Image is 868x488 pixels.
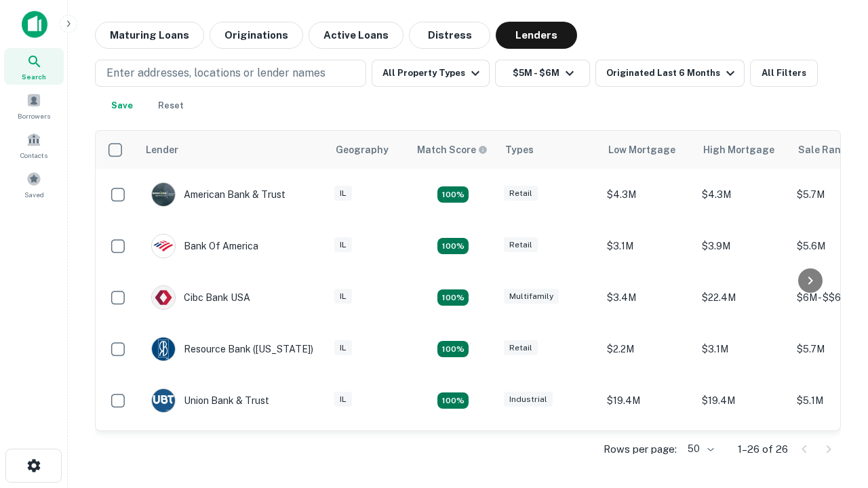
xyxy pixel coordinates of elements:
[800,380,868,445] iframe: Chat Widget
[24,189,44,200] span: Saved
[695,220,790,272] td: $3.9M
[100,92,144,119] button: Save your search to get updates of matches that match your search criteria.
[152,338,175,361] img: picture
[504,237,538,253] div: Retail
[606,65,738,81] div: Originated Last 6 Months
[372,60,490,87] button: All Property Types
[22,71,46,82] span: Search
[210,22,303,49] button: Originations
[151,285,250,310] div: Cibc Bank USA
[600,426,695,478] td: $4M
[20,150,47,161] span: Contacts
[437,238,469,254] div: Matching Properties: 4, hasApolloMatch: undefined
[409,22,490,49] button: Distress
[695,426,790,478] td: $4M
[4,166,64,203] a: Saved
[95,22,204,49] button: Maturing Loans
[495,60,590,87] button: $5M - $6M
[695,375,790,426] td: $19.4M
[595,60,745,87] button: Originated Last 6 Months
[4,127,64,163] a: Contacts
[18,110,50,121] span: Borrowers
[497,131,600,169] th: Types
[695,169,790,220] td: $4.3M
[417,142,485,157] h6: Match Score
[334,237,352,253] div: IL
[437,341,469,357] div: Matching Properties: 4, hasApolloMatch: undefined
[309,22,403,49] button: Active Loans
[695,323,790,375] td: $3.1M
[703,142,774,158] div: High Mortgage
[505,142,534,158] div: Types
[138,131,328,169] th: Lender
[334,340,352,356] div: IL
[106,65,325,81] p: Enter addresses, locations or lender names
[600,272,695,323] td: $3.4M
[608,142,675,158] div: Low Mortgage
[151,234,258,258] div: Bank Of America
[682,439,716,459] div: 50
[336,142,389,158] div: Geography
[504,340,538,356] div: Retail
[409,131,497,169] th: Capitalize uses an advanced AI algorithm to match your search with the best lender. The match sco...
[146,142,178,158] div: Lender
[334,186,352,201] div: IL
[604,441,677,457] p: Rows per page:
[152,389,175,412] img: picture
[437,289,469,306] div: Matching Properties: 4, hasApolloMatch: undefined
[334,289,352,304] div: IL
[151,388,269,413] div: Union Bank & Trust
[151,337,313,361] div: Resource Bank ([US_STATE])
[334,392,352,407] div: IL
[437,392,469,409] div: Matching Properties: 4, hasApolloMatch: undefined
[149,92,193,119] button: Reset
[4,87,64,124] a: Borrowers
[4,48,64,85] a: Search
[152,235,175,258] img: picture
[738,441,788,457] p: 1–26 of 26
[600,220,695,272] td: $3.1M
[600,169,695,220] td: $4.3M
[417,142,488,157] div: Capitalize uses an advanced AI algorithm to match your search with the best lender. The match sco...
[328,131,409,169] th: Geography
[152,286,175,309] img: picture
[695,272,790,323] td: $22.4M
[600,323,695,375] td: $2.2M
[496,22,577,49] button: Lenders
[151,182,285,207] div: American Bank & Trust
[504,289,559,304] div: Multifamily
[750,60,818,87] button: All Filters
[152,183,175,206] img: picture
[95,60,366,87] button: Enter addresses, locations or lender names
[437,186,469,203] div: Matching Properties: 7, hasApolloMatch: undefined
[600,131,695,169] th: Low Mortgage
[600,375,695,426] td: $19.4M
[504,392,553,407] div: Industrial
[695,131,790,169] th: High Mortgage
[504,186,538,201] div: Retail
[22,11,47,38] img: capitalize-icon.png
